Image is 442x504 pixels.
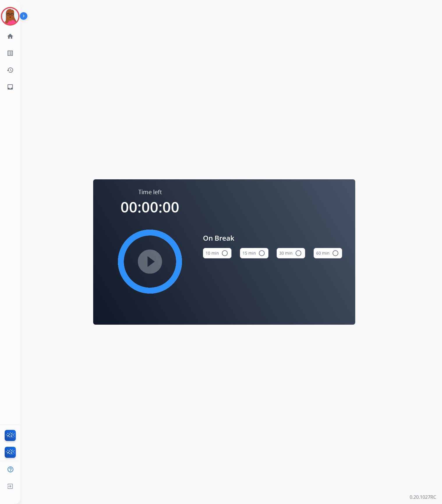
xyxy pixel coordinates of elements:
[240,248,268,258] button: 15 min
[314,248,342,258] button: 60 min
[2,8,18,24] img: avatar
[221,250,228,257] mat-icon: radio_button_unchecked
[332,250,339,257] mat-icon: radio_button_unchecked
[295,250,302,257] mat-icon: radio_button_unchecked
[7,50,14,57] mat-icon: list_alt
[203,248,231,258] button: 10 min
[410,494,436,501] p: 0.20.1027RC
[7,33,14,40] mat-icon: home
[7,67,14,74] mat-icon: history
[203,233,342,243] span: On Break
[7,83,14,90] mat-icon: inbox
[258,250,265,257] mat-icon: radio_button_unchecked
[277,248,305,258] button: 30 min
[121,197,179,217] span: 00:00:00
[138,188,162,196] span: Time left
